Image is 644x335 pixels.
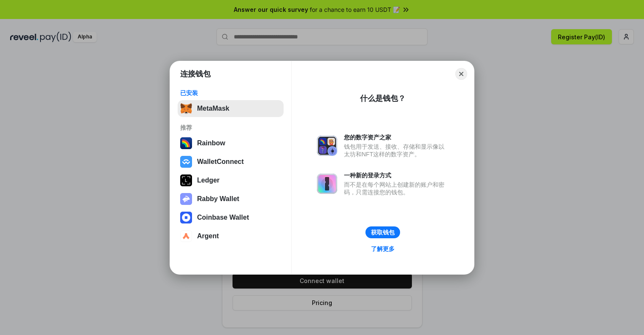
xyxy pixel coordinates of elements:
img: svg+xml,%3Csvg%20xmlns%3D%22http%3A%2F%2Fwww.w3.org%2F2000%2Fsvg%22%20fill%3D%22none%22%20viewBox... [180,193,192,205]
img: svg+xml,%3Csvg%20xmlns%3D%22http%3A%2F%2Fwww.w3.org%2F2000%2Fsvg%22%20width%3D%2228%22%20height%3... [180,174,192,186]
div: Ledger [197,177,219,184]
div: Coinbase Wallet [197,214,249,221]
img: svg+xml,%3Csvg%20width%3D%2228%22%20height%3D%2228%22%20viewBox%3D%220%200%2028%2028%22%20fill%3D... [180,212,192,223]
img: svg+xml,%3Csvg%20width%3D%2228%22%20height%3D%2228%22%20viewBox%3D%220%200%2028%2028%22%20fill%3D... [180,230,192,242]
h1: 连接钱包 [180,69,211,79]
button: WalletConnect [178,153,284,170]
button: Argent [178,228,284,245]
div: 钱包用于发送、接收、存储和显示像以太坊和NFT这样的数字资产。 [344,143,449,158]
div: 已安装 [180,89,281,97]
img: svg+xml,%3Csvg%20width%3D%22120%22%20height%3D%22120%22%20viewBox%3D%220%200%20120%20120%22%20fil... [180,137,192,149]
div: 您的数字资产之家 [344,133,449,141]
div: MetaMask [197,105,229,112]
div: 获取钱包 [371,229,395,236]
div: 了解更多 [371,245,395,253]
button: Coinbase Wallet [178,209,284,226]
div: 推荐 [180,124,281,131]
button: Close [455,68,467,80]
div: Rabby Wallet [197,195,239,203]
img: svg+xml,%3Csvg%20xmlns%3D%22http%3A%2F%2Fwww.w3.org%2F2000%2Fsvg%22%20fill%3D%22none%22%20viewBox... [317,136,337,156]
button: MetaMask [178,100,284,117]
div: WalletConnect [197,158,244,166]
div: 一种新的登录方式 [344,172,449,179]
button: Rainbow [178,135,284,152]
button: Ledger [178,172,284,189]
div: 而不是在每个网站上创建新的账户和密码，只需连接您的钱包。 [344,181,449,196]
img: svg+xml,%3Csvg%20xmlns%3D%22http%3A%2F%2Fwww.w3.org%2F2000%2Fsvg%22%20fill%3D%22none%22%20viewBox... [317,174,337,194]
div: Rainbow [197,139,225,147]
img: svg+xml,%3Csvg%20width%3D%2228%22%20height%3D%2228%22%20viewBox%3D%220%200%2028%2028%22%20fill%3D... [180,156,192,168]
img: svg+xml,%3Csvg%20fill%3D%22none%22%20height%3D%2233%22%20viewBox%3D%220%200%2035%2033%22%20width%... [180,103,192,114]
div: Argent [197,232,219,240]
a: 了解更多 [366,243,400,254]
button: Rabby Wallet [178,191,284,207]
button: 获取钱包 [365,226,400,238]
div: 什么是钱包？ [360,93,406,103]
